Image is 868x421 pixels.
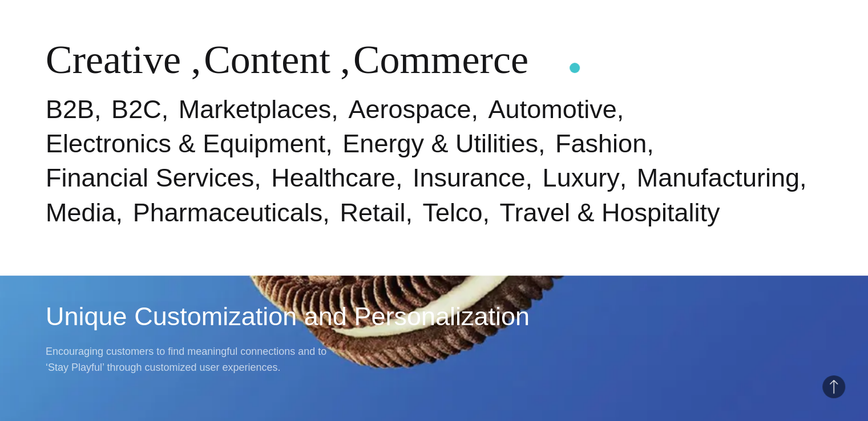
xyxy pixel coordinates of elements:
[340,198,405,227] a: Retail
[46,299,822,334] h2: Unique Customization and Personalization
[111,95,162,124] a: B2C
[46,343,331,375] p: Encouraging customers to find meaningful connections and to ‘Stay Playful’ through customized use...
[46,129,325,158] a: Electronics & Equipment
[348,95,471,124] a: Aerospace
[46,95,94,124] a: B2B
[637,163,800,192] a: Manufacturing
[543,163,620,192] a: Luxury
[555,129,647,158] a: Fashion
[179,95,332,124] a: Marketplaces
[499,198,720,227] a: Travel & Hospitality
[204,38,330,82] a: Content
[46,198,116,227] a: Media
[342,129,538,158] a: Energy & Utilities
[413,163,526,192] a: Insurance
[488,95,616,124] a: Automotive
[271,163,395,192] a: Healthcare
[340,38,350,82] span: ,
[46,163,254,192] a: Financial Services
[133,198,323,227] a: Pharmaceuticals
[46,38,181,82] a: Creative
[191,38,201,82] span: ,
[422,198,482,227] a: Telco
[353,38,528,82] a: Commerce
[822,375,845,398] button: Back to Top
